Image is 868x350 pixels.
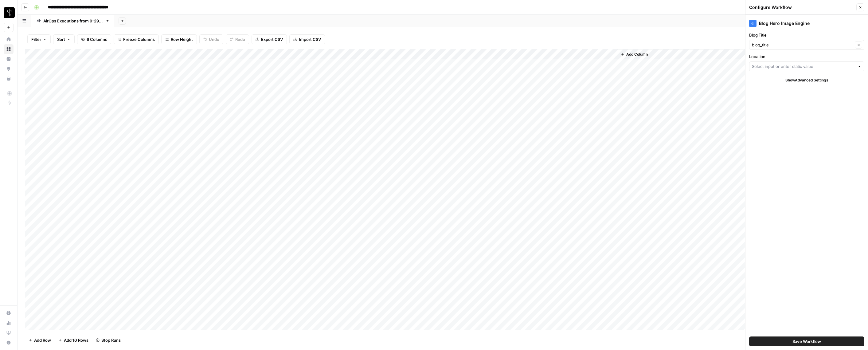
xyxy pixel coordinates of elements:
span: Filter [31,36,41,42]
label: Blog Title [749,32,864,38]
span: Freeze Columns [123,36,155,42]
button: Redo [226,34,249,44]
span: Show Advanced Settings [785,77,828,83]
span: Add Row [34,337,51,343]
button: Import CSV [289,34,325,44]
button: Filter [27,34,51,44]
button: Add 10 Rows [55,335,92,345]
a: AirOps Executions from [DATE] [31,15,115,27]
a: Home [4,34,14,44]
div: Blog Hero Image Engine [749,20,864,27]
span: Sort [57,36,65,42]
button: Export CSV [252,34,287,44]
span: Redo [235,36,245,42]
input: blog_title [752,42,853,48]
a: Usage [4,318,14,328]
span: 6 Columns [87,36,107,42]
button: 6 Columns [77,34,111,44]
button: Freeze Columns [114,34,159,44]
a: Opportunities [4,64,14,74]
button: Stop Runs [92,335,124,345]
a: Insights [4,54,14,64]
span: Stop Runs [101,337,121,343]
span: Save Workflow [792,338,821,344]
img: LP Production Workloads Logo [4,7,15,18]
button: Sort [53,34,75,44]
span: Row Height [171,36,193,42]
span: Import CSV [299,36,321,42]
button: Workspace: LP Production Workloads [4,5,14,20]
button: Help + Support [4,338,14,348]
span: Add Column [626,52,648,57]
label: Location [749,53,864,60]
div: AirOps Executions from [DATE] [43,18,103,24]
span: Undo [209,36,219,42]
button: Add Column [618,50,650,58]
a: Learning Hub [4,328,14,338]
input: Select input or enter static value [752,63,855,69]
button: Add Row [25,335,55,345]
a: Browse [4,44,14,54]
span: Add 10 Rows [64,337,88,343]
button: Row Height [161,34,197,44]
span: Export CSV [261,36,283,42]
button: Undo [199,34,223,44]
button: Save Workflow [749,336,864,346]
a: Settings [4,308,14,318]
a: Your Data [4,74,14,84]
